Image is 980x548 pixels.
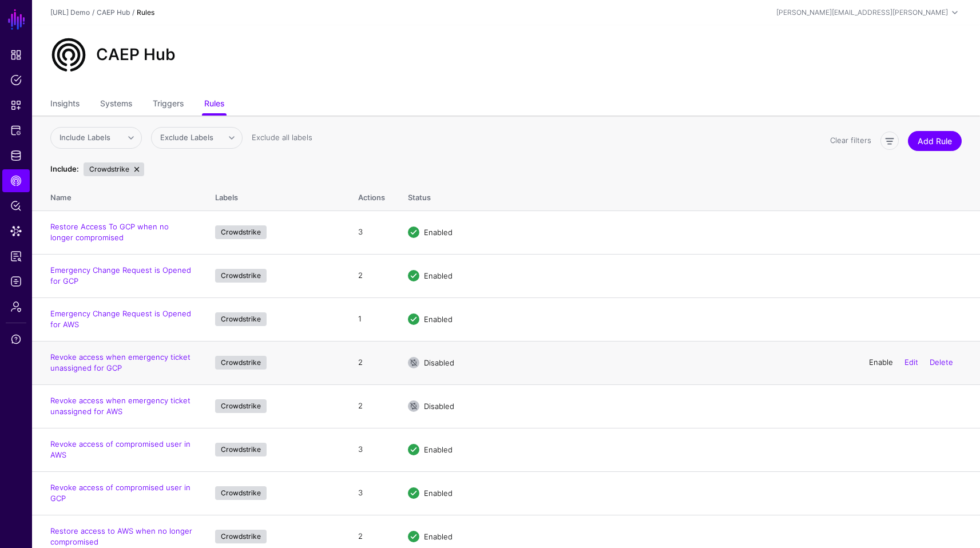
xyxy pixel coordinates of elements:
[347,211,396,254] td: 3
[347,341,396,384] td: 2
[347,428,396,471] td: 3
[215,399,267,413] span: Crowdstrike
[10,251,22,262] span: Reports
[2,270,30,293] a: Logs
[50,8,90,17] a: [URL] Demo
[424,531,453,541] span: Enabled
[215,443,267,456] span: Crowdstrike
[100,94,132,116] a: Systems
[160,133,213,142] span: Exclude Labels
[10,301,22,312] span: Admin
[347,181,396,211] th: Actions
[908,131,962,151] a: Add Rule
[2,43,30,66] a: Dashboard
[153,94,184,116] a: Triggers
[97,8,130,17] a: CAEP Hub
[424,227,453,236] span: Enabled
[48,164,81,175] div: Include:
[32,181,204,211] th: Name
[2,119,30,142] a: Protected Systems
[347,471,396,515] td: 3
[10,175,22,186] span: CAEP Hub
[424,444,453,454] span: Enabled
[347,297,396,341] td: 1
[10,200,22,212] span: Policy Lens
[204,94,224,116] a: Rules
[50,94,80,116] a: Insights
[130,7,137,18] div: /
[59,133,110,142] span: Include Labels
[10,74,22,86] span: Policies
[10,49,22,61] span: Dashboard
[215,356,267,370] span: Crowdstrike
[347,254,396,297] td: 2
[424,271,453,280] span: Enabled
[84,162,144,176] span: Crowdstrike
[215,225,267,239] span: Crowdstrike
[930,358,953,367] a: Delete
[10,276,22,287] span: Logs
[90,7,97,18] div: /
[252,133,312,142] a: Exclude all labels
[50,526,192,547] a: Restore access to AWS when no longer compromised
[776,7,948,18] div: [PERSON_NAME][EMAIL_ADDRESS][PERSON_NAME]
[215,530,267,543] span: Crowdstrike
[50,265,191,286] a: Emergency Change Request is Opened for GCP
[904,358,918,367] a: Edit
[10,150,22,161] span: Identity Data Fabric
[215,486,267,500] span: Crowdstrike
[2,295,30,318] a: Admin
[2,194,30,217] a: Policy Lens
[2,245,30,268] a: Reports
[869,358,893,367] a: Enable
[50,352,191,373] a: Revoke access when emergency ticket unassigned for GCP
[2,69,30,92] a: Policies
[7,7,26,32] a: SGNL
[50,483,191,503] a: Revoke access of compromised user in GCP
[424,358,454,367] span: Disabled
[10,225,22,237] span: Data Lens
[396,181,980,211] th: Status
[215,269,267,283] span: Crowdstrike
[137,8,154,17] strong: Rules
[2,144,30,167] a: Identity Data Fabric
[50,222,169,243] a: Restore Access To GCP when no longer compromised
[50,396,191,416] a: Revoke access when emergency ticket unassigned for AWS
[2,94,30,117] a: Snippets
[96,45,176,65] h2: CAEP Hub
[10,100,22,111] span: Snippets
[50,439,191,460] a: Revoke access of compromised user in AWS
[424,488,453,497] span: Enabled
[50,309,191,329] a: Emergency Change Request is Opened for AWS
[10,333,22,345] span: Support
[830,136,871,145] a: Clear filters
[10,125,22,136] span: Protected Systems
[204,181,347,211] th: Labels
[347,384,396,428] td: 2
[2,220,30,243] a: Data Lens
[2,169,30,192] a: CAEP Hub
[424,401,454,410] span: Disabled
[424,314,453,323] span: Enabled
[215,312,267,326] span: Crowdstrike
